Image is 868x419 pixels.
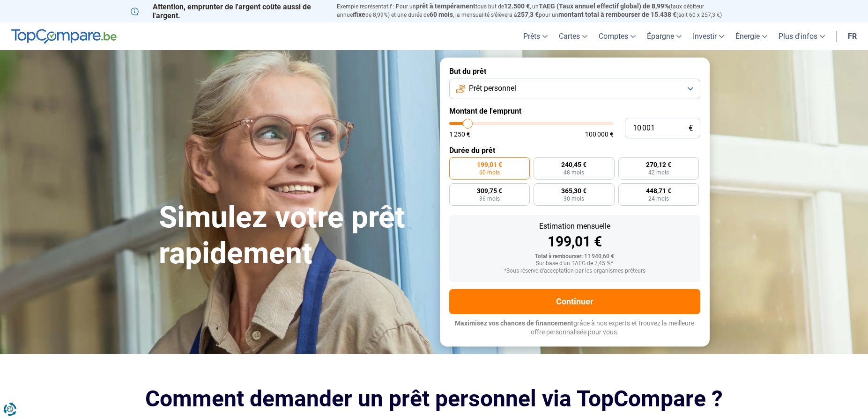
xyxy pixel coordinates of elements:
p: grâce à nos experts et trouvez la meilleure offre personnalisée pour vous. [449,319,700,337]
span: 30 mois [564,196,584,202]
a: Comptes [593,22,641,50]
h2: Comment demander un prêt personnel via TopCompare ? [131,386,738,412]
span: montant total à rembourser de 15.438 € [558,11,676,18]
div: Total à rembourser: 11 940,60 € [457,253,693,260]
span: 60 mois [479,170,500,175]
span: 60 mois [430,11,453,18]
span: 448,71 € [646,188,671,194]
div: *Sous réserve d'acceptation par les organismes prêteurs [457,268,693,275]
div: Sur base d'un TAEG de 7,45 %* [457,260,693,267]
span: 36 mois [479,196,500,202]
span: prêt à tempérament [416,2,475,10]
span: 12.500 € [504,2,530,10]
span: 365,30 € [561,188,586,194]
span: 42 mois [648,170,669,175]
h1: Simulez votre prêt rapidement [159,200,429,272]
span: € [689,124,693,132]
button: Prêt personnel [449,79,700,99]
span: 257,3 € [517,11,539,18]
a: Énergie [730,22,773,50]
span: TAEG (Taux annuel effectif global) de 8,99% [539,2,669,10]
span: 48 mois [564,170,584,175]
span: 240,45 € [561,161,586,168]
p: Exemple représentatif : Pour un tous but de , un (taux débiteur annuel de 8,99%) et une durée de ... [337,2,738,19]
div: 199,01 € [457,235,693,249]
div: Estimation mensuelle [457,223,693,230]
a: fr [842,22,862,50]
label: Montant de l'emprunt [449,107,700,116]
span: fixe [354,11,365,18]
label: But du prêt [449,67,700,76]
span: 309,75 € [477,188,502,194]
span: 270,12 € [646,161,671,168]
span: 1 250 € [449,131,470,137]
label: Durée du prêt [449,146,700,155]
button: Continuer [449,289,700,314]
span: 24 mois [648,196,669,202]
a: Prêts [518,22,553,50]
a: Plus d'infos [773,22,831,50]
span: Maximisez vos chances de financement [455,319,573,327]
span: 199,01 € [477,161,502,168]
p: Attention, emprunter de l'argent coûte aussi de l'argent. [131,2,326,20]
span: Prêt personnel [469,83,516,94]
img: TopCompare [11,29,117,44]
a: Épargne [641,22,687,50]
a: Investir [687,22,730,50]
a: Cartes [553,22,593,50]
span: 100 000 € [585,131,614,137]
